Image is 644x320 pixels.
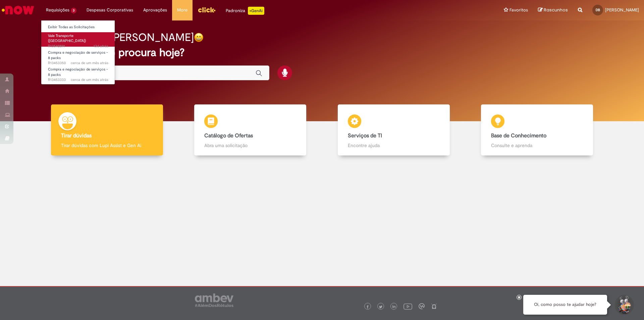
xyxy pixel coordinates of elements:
[41,49,115,63] a: Aberto R13453350 : Compra e negociação de serviços - 8 packs
[61,142,153,149] p: Tirar dúvidas com Lupi Assist e Gen Ai
[58,47,586,58] h2: O que você procura hoje?
[491,142,583,149] p: Consulte e aprenda
[404,302,412,311] img: logo_footer_youtube.png
[195,293,233,307] img: logo_footer_ambev_rotulo_gray.png
[204,142,296,149] p: Abra uma solicitação
[431,303,437,309] img: logo_footer_naosei.png
[48,50,108,60] span: Compra e negociação de serviços - 8 packs
[491,132,546,139] b: Base de Conhecimento
[71,60,108,65] time: 27/08/2025 15:54:54
[322,104,466,156] a: Serviços de TI Encontre ajuda
[392,305,396,309] img: logo_footer_linkedin.png
[71,77,108,82] span: cerca de um mês atrás
[1,3,35,17] img: ServiceNow
[41,20,115,85] ul: Requisições
[41,32,115,47] a: Aberto R13540891 : Vale Transporte (VT)
[87,7,133,13] span: Despesas Corporativas
[35,104,179,156] a: Tirar dúvidas Tirar dúvidas com Lupi Assist e Gen Ai
[204,132,253,139] b: Catálogo de Ofertas
[379,305,382,309] img: logo_footer_twitter.png
[58,32,194,43] h2: Boa tarde, [PERSON_NAME]
[348,142,440,149] p: Encontre ajuda
[226,7,264,15] div: Padroniza
[198,5,216,15] img: click_logo_yellow_360x200.png
[48,33,86,44] span: Vale Transporte ([GEOGRAPHIC_DATA])
[366,305,369,309] img: logo_footer_facebook.png
[94,44,108,49] time: 16/09/2025 16:41:51
[177,7,187,13] span: More
[419,303,425,309] img: logo_footer_workplace.png
[523,295,607,315] div: Oi, como posso te ajudar hoje?
[46,7,69,13] span: Requisições
[544,7,568,13] span: Rascunhos
[605,7,639,13] span: [PERSON_NAME]
[48,44,108,49] span: R13540891
[466,104,609,156] a: Base de Conhecimento Consulte e aprenda
[538,7,568,13] a: Rascunhos
[348,132,382,139] b: Serviços de TI
[61,132,92,139] b: Tirar dúvidas
[248,7,264,15] p: +GenAi
[41,66,115,80] a: Aberto R13453333 : Compra e negociação de serviços - 8 packs
[71,60,108,65] span: cerca de um mês atrás
[41,24,115,31] a: Exibir Todas as Solicitações
[614,295,634,315] button: Iniciar Conversa de Suporte
[71,77,108,82] time: 27/08/2025 15:52:01
[194,33,204,42] img: happy-face.png
[509,7,528,13] span: Favoritos
[596,8,600,12] span: DB
[179,104,322,156] a: Catálogo de Ofertas Abra uma solicitação
[48,67,108,77] span: Compra e negociação de serviços - 8 packs
[94,44,108,49] span: 13d atrás
[48,77,108,83] span: R13453333
[71,8,76,13] span: 3
[143,7,167,13] span: Aprovações
[48,60,108,66] span: R13453350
